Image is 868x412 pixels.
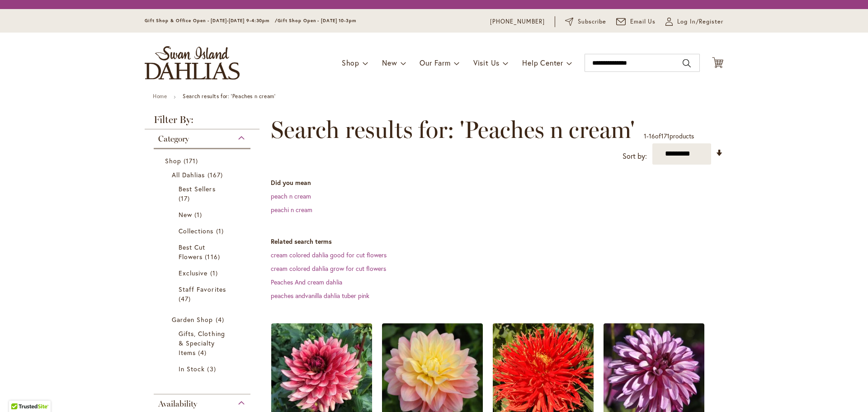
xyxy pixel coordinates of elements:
[649,132,655,140] span: 16
[145,46,240,80] a: store logo
[271,116,635,143] span: Search results for: 'Peaches n cream'
[179,194,192,203] span: 17
[179,329,228,357] a: Gifts, Clothing &amp; Specialty Items
[183,93,275,99] strong: Search results for: 'Peaches n cream'
[216,315,226,324] span: 4
[179,365,205,373] span: In Stock
[271,192,311,200] a: peach n cream
[179,269,208,277] span: Exclusive
[172,315,213,324] span: Garden Shop
[271,264,386,273] a: cream colored dahlia grow for cut flowers
[179,242,228,261] a: Best Cut Flowers
[271,178,723,187] dt: Did you mean
[661,132,670,140] span: 171
[179,364,228,374] a: In Stock
[179,268,228,278] a: Exclusive
[271,291,369,300] a: peaches andvanilla dahlia tuber pink
[179,185,216,193] span: Best Sellers
[473,58,500,67] span: Visit Us
[198,348,209,357] span: 4
[616,17,656,26] a: Email Us
[179,226,228,236] a: Collections
[342,58,359,67] span: Shop
[145,115,259,129] strong: Filter By:
[145,18,278,24] span: Gift Shop & Office Open - [DATE]-[DATE] 9-4:30pm /
[216,226,226,236] span: 1
[644,129,694,143] p: - of products
[623,148,647,165] label: Sort by:
[179,329,225,357] span: Gifts, Clothing & Specialty Items
[644,132,646,140] span: 1
[271,251,387,259] a: cream colored dahlia good for cut flowers
[382,58,397,67] span: New
[158,134,189,144] span: Category
[207,364,218,374] span: 3
[278,18,356,24] span: Gift Shop Open - [DATE] 10-3pm
[683,56,691,71] button: Search
[165,156,181,165] span: Shop
[172,315,235,324] a: Garden Shop
[172,170,235,180] a: All Dahlias
[158,399,197,409] span: Availability
[179,284,228,303] a: Staff Favorites
[184,156,200,166] span: 171
[565,17,606,26] a: Subscribe
[179,243,205,261] span: Best Cut Flowers
[179,285,226,294] span: Staff Favorites
[205,252,222,261] span: 116
[179,227,214,235] span: Collections
[271,205,312,214] a: peachi n cream
[179,294,193,303] span: 47
[194,210,204,219] span: 1
[210,268,220,278] span: 1
[271,237,723,246] dt: Related search terms
[630,17,656,26] span: Email Us
[665,17,723,26] a: Log In/Register
[153,93,167,99] a: Home
[271,278,342,286] a: Peaches And cream dahlia
[578,17,606,26] span: Subscribe
[165,156,241,166] a: Shop
[677,17,723,26] span: Log In/Register
[490,17,545,26] a: [PHONE_NUMBER]
[420,58,450,67] span: Our Farm
[522,58,563,67] span: Help Center
[172,170,205,179] span: All Dahlias
[179,210,228,219] a: New
[179,184,228,203] a: Best Sellers
[179,210,192,219] span: New
[208,170,225,180] span: 167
